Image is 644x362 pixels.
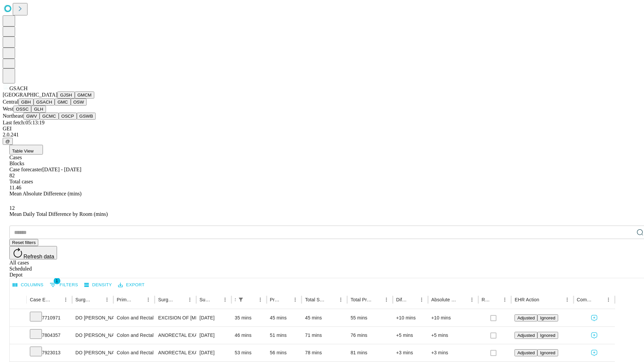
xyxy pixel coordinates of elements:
span: Adjusted [517,315,535,320]
div: [DATE] [200,309,228,326]
span: 12 [9,205,15,211]
button: Ignored [537,332,558,339]
div: +5 mins [396,327,425,344]
span: [GEOGRAPHIC_DATA] [3,92,57,98]
span: West [3,106,13,112]
button: Menu [61,295,70,304]
button: Sort [458,295,467,304]
button: Menu [382,295,391,304]
span: Northeast [3,113,23,119]
button: Adjusted [515,332,537,339]
button: GMCM [75,92,94,99]
span: Last fetch: 05:13:19 [3,120,45,125]
div: Colon and Rectal Surgery [117,344,151,361]
button: Sort [93,295,102,304]
div: Primary Service [117,297,133,302]
div: Surgery Date [200,297,210,302]
button: GSACH [34,99,55,106]
div: GEI [3,126,641,132]
button: Menu [500,295,509,304]
div: Surgery Name [158,297,175,302]
div: +10 mins [431,309,475,326]
div: Case Epic Id [30,297,51,302]
button: OSSC [13,106,32,113]
div: Colon and Rectal Surgery [117,327,151,344]
div: Total Scheduled Duration [305,297,326,302]
button: Menu [290,295,300,304]
div: 53 mins [235,344,263,361]
span: Mean Absolute Difference (mins) [9,191,82,196]
button: Adjusted [515,314,537,321]
div: Colon and Rectal Surgery [117,309,151,326]
span: Central [3,99,18,105]
button: Ignored [537,314,558,321]
button: GBH [18,99,34,106]
button: Refresh data [9,246,57,259]
div: 76 mins [351,327,389,344]
button: Density [83,280,114,290]
span: Case forecaster [9,167,42,172]
button: Table View [9,145,43,155]
button: Sort [372,295,382,304]
div: +3 mins [431,344,475,361]
button: Expand [13,312,23,324]
span: GSACH [9,85,28,91]
button: Show filters [236,295,246,304]
button: OSW [71,99,87,106]
button: Sort [491,295,500,304]
button: Sort [281,295,290,304]
button: Sort [408,295,417,304]
button: Sort [540,295,549,304]
span: Ignored [540,333,555,338]
div: Difference [396,297,407,302]
span: 11.46 [9,185,21,190]
div: [DATE] [200,327,228,344]
span: Mean Daily Total Difference by Room (mins) [9,211,108,217]
div: Comments [577,297,594,302]
div: 71 mins [305,327,344,344]
button: Menu [604,295,613,304]
span: Reset filters [12,240,36,245]
span: @ [5,139,10,144]
div: 45 mins [305,309,344,326]
button: Sort [52,295,61,304]
span: Adjusted [517,350,535,355]
button: Menu [220,295,230,304]
button: OSCP [59,113,77,120]
span: Total cases [9,179,33,184]
span: Refresh data [23,254,54,259]
div: EHR Action [515,297,539,302]
div: 55 mins [351,309,389,326]
span: Ignored [540,315,555,320]
button: Adjusted [515,349,537,356]
button: Menu [102,295,112,304]
button: Select columns [11,280,45,290]
span: 82 [9,173,15,178]
div: 2.0.241 [3,132,641,138]
div: 51 mins [270,327,299,344]
div: 7710971 [30,309,69,326]
button: Sort [594,295,604,304]
button: GWV [23,113,40,120]
div: Resolved in EHR [482,297,490,302]
span: Table View [12,148,34,154]
div: Surgeon Name [75,297,92,302]
div: 81 mins [351,344,389,361]
button: Sort [327,295,336,304]
button: @ [3,138,13,145]
div: +5 mins [431,327,475,344]
button: Sort [246,295,256,304]
div: 78 mins [305,344,344,361]
button: GLH [31,106,46,113]
div: EXCISION OF [MEDICAL_DATA] SIMPLE [158,309,193,326]
button: Expand [13,330,23,342]
div: Predicted In Room Duration [270,297,281,302]
button: Expand [13,347,23,359]
div: Total Predicted Duration [351,297,372,302]
button: Ignored [537,349,558,356]
div: 56 mins [270,344,299,361]
span: Ignored [540,350,555,355]
button: Menu [562,295,572,304]
button: Menu [336,295,345,304]
div: 45 mins [270,309,299,326]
